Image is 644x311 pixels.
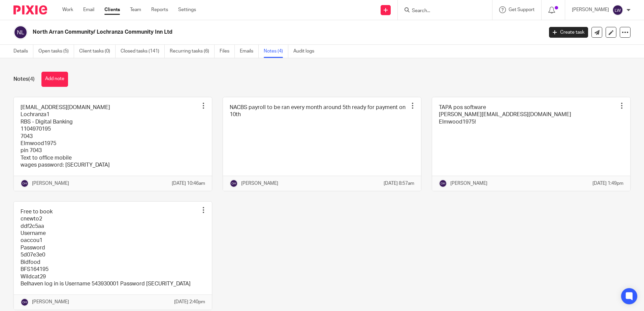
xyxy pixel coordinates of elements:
[439,179,447,187] img: svg%3E
[32,180,69,187] p: [PERSON_NAME]
[549,27,588,38] a: Create task
[509,7,535,12] span: Get Support
[121,45,165,58] a: Closed tasks (141)
[450,180,487,187] p: [PERSON_NAME]
[170,45,215,58] a: Recurring tasks (6)
[28,76,35,82] span: (4)
[241,180,278,187] p: [PERSON_NAME]
[83,6,94,13] a: Email
[13,5,47,14] img: Pixie
[240,45,259,58] a: Emails
[220,45,235,58] a: Files
[411,8,472,14] input: Search
[384,180,414,187] p: [DATE] 8:57am
[174,299,205,305] p: [DATE] 2:40pm
[41,72,68,87] button: Add note
[13,25,28,39] img: svg%3E
[612,5,623,15] img: svg%3E
[572,6,609,13] p: [PERSON_NAME]
[13,45,33,58] a: Details
[33,29,438,36] h2: North Arran Community/ Lochranza Community Inn Ltd
[32,299,69,305] p: [PERSON_NAME]
[130,6,141,13] a: Team
[38,45,74,58] a: Open tasks (5)
[172,180,205,187] p: [DATE] 10:46am
[79,45,116,58] a: Client tasks (0)
[104,6,120,13] a: Clients
[293,45,319,58] a: Audit logs
[151,6,168,13] a: Reports
[13,76,35,83] h1: Notes
[230,179,238,187] img: svg%3E
[21,298,29,306] img: svg%3E
[62,6,73,13] a: Work
[264,45,288,58] a: Notes (4)
[178,6,196,13] a: Settings
[21,179,29,187] img: svg%3E
[592,180,623,187] p: [DATE] 1:49pm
